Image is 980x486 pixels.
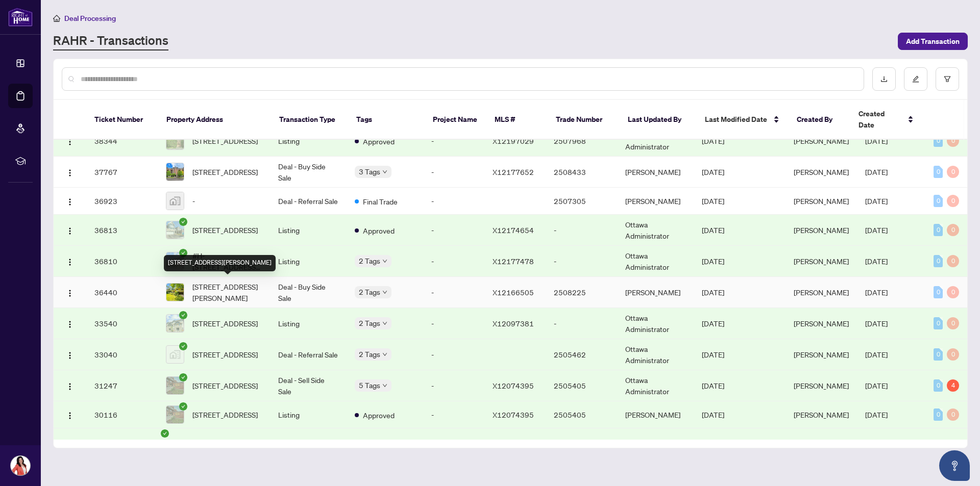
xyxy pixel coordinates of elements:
[192,166,258,177] span: [STREET_ADDRESS]
[179,249,187,257] span: check-circle
[865,381,888,390] span: [DATE]
[192,349,258,360] span: [STREET_ADDRESS]
[270,215,347,246] td: Listing
[617,370,694,401] td: Ottawa Administrator
[702,196,724,206] span: [DATE]
[166,377,184,394] img: thumbnail-img
[179,402,187,411] span: check-circle
[359,286,380,298] span: 2 Tags
[66,382,74,391] img: Logo
[348,100,425,140] th: Tags
[423,401,484,428] td: -
[794,225,849,235] span: [PERSON_NAME]
[859,108,902,131] span: Created Date
[270,188,347,215] td: Deal - Referral Sale
[794,319,849,328] span: [PERSON_NAME]
[493,381,534,390] span: X12074395
[66,169,74,177] img: Logo
[86,339,158,370] td: 33040
[359,255,380,267] span: 2 Tags
[939,450,970,481] button: Open asap
[934,255,943,267] div: 0
[166,192,184,210] img: thumbnail-img
[493,225,534,235] span: X12174654
[702,167,724,176] span: [DATE]
[617,401,694,428] td: [PERSON_NAME]
[270,157,347,188] td: Deal - Buy Side Sale
[947,135,959,147] div: 0
[62,315,78,331] button: Logo
[702,319,724,328] span: [DATE]
[617,339,694,370] td: Ottawa Administrator
[423,157,484,188] td: -
[86,277,158,308] td: 36440
[617,277,694,308] td: [PERSON_NAME]
[617,246,694,277] td: Ottawa Administrator
[359,166,380,177] span: 3 Tags
[546,370,617,401] td: 2505405
[86,215,158,246] td: 36813
[794,257,849,266] span: [PERSON_NAME]
[936,67,959,91] button: filter
[794,410,849,419] span: [PERSON_NAME]
[934,195,943,207] div: 0
[423,215,484,246] td: -
[423,339,484,370] td: -
[617,215,694,246] td: Ottawa Administrator
[86,100,158,140] th: Ticket Number
[794,288,849,297] span: [PERSON_NAME]
[865,288,888,297] span: [DATE]
[270,308,347,339] td: Listing
[192,224,258,236] span: [STREET_ADDRESS]
[382,352,387,357] span: down
[493,288,534,297] span: X12166505
[898,33,968,50] button: Add Transaction
[493,410,534,419] span: X12074395
[66,412,74,420] img: Logo
[270,339,347,370] td: Deal - Referral Sale
[66,258,74,266] img: Logo
[192,250,262,272] span: #H-[STREET_ADDRESS][PERSON_NAME]
[865,196,888,206] span: [DATE]
[546,277,617,308] td: 2508225
[62,164,78,180] button: Logo
[179,373,187,381] span: check-circle
[865,225,888,235] span: [DATE]
[62,133,78,149] button: Logo
[697,100,789,140] th: Last Modified Date
[62,406,78,423] button: Logo
[8,8,33,27] img: logo
[192,409,258,420] span: [STREET_ADDRESS]
[64,14,116,23] span: Deal Processing
[62,284,78,300] button: Logo
[865,136,888,145] span: [DATE]
[425,100,486,140] th: Project Name
[493,136,534,145] span: X12197029
[359,379,380,391] span: 5 Tags
[865,167,888,176] span: [DATE]
[270,370,347,401] td: Deal - Sell Side Sale
[86,157,158,188] td: 37767
[161,429,169,438] span: check-circle
[363,225,395,236] span: Approved
[363,410,395,421] span: Approved
[865,319,888,328] span: [DATE]
[271,100,348,140] th: Transaction Type
[86,370,158,401] td: 31247
[423,277,484,308] td: -
[794,136,849,145] span: [PERSON_NAME]
[789,100,850,140] th: Created By
[934,286,943,298] div: 0
[66,138,74,146] img: Logo
[363,196,398,207] span: Final Trade
[934,135,943,147] div: 0
[546,308,617,339] td: -
[66,198,74,206] img: Logo
[382,290,387,295] span: down
[359,348,380,360] span: 2 Tags
[53,15,60,22] span: home
[546,125,617,157] td: 2507968
[865,350,888,359] span: [DATE]
[794,350,849,359] span: [PERSON_NAME]
[86,188,158,215] td: 36923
